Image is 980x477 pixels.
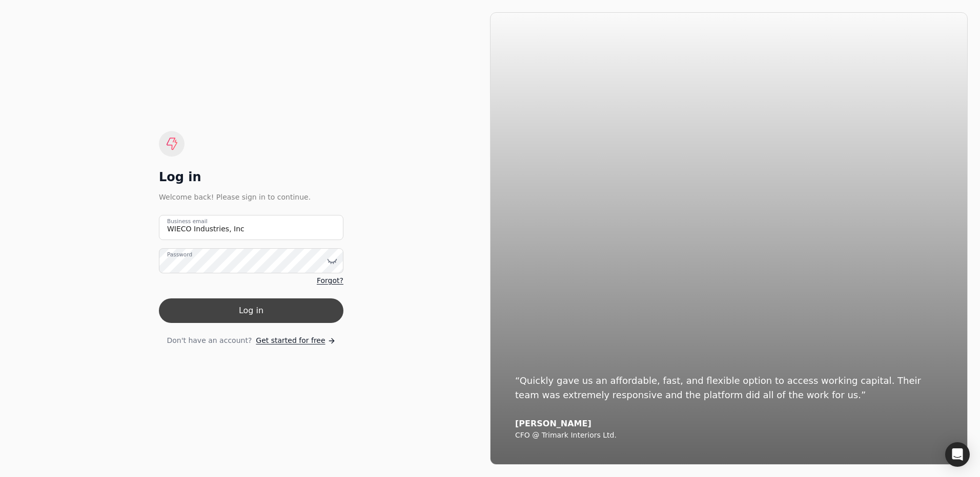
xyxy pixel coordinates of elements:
[167,335,252,346] span: Don't have an account?
[515,374,943,402] div: “Quickly gave us an affordable, fast, and flexible option to access working capital. Their team w...
[159,191,343,203] div: Welcome back! Please sign in to continue.
[515,419,943,429] div: [PERSON_NAME]
[515,431,943,440] div: CFO @ Trimark Interiors Ltd.
[167,251,192,259] label: Password
[256,335,325,346] span: Get started for free
[159,298,343,323] button: Log in
[167,218,208,226] label: Business email
[317,275,343,286] a: Forgot?
[256,335,335,346] a: Get started for free
[945,442,970,467] div: Open Intercom Messenger
[159,169,343,185] div: Log in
